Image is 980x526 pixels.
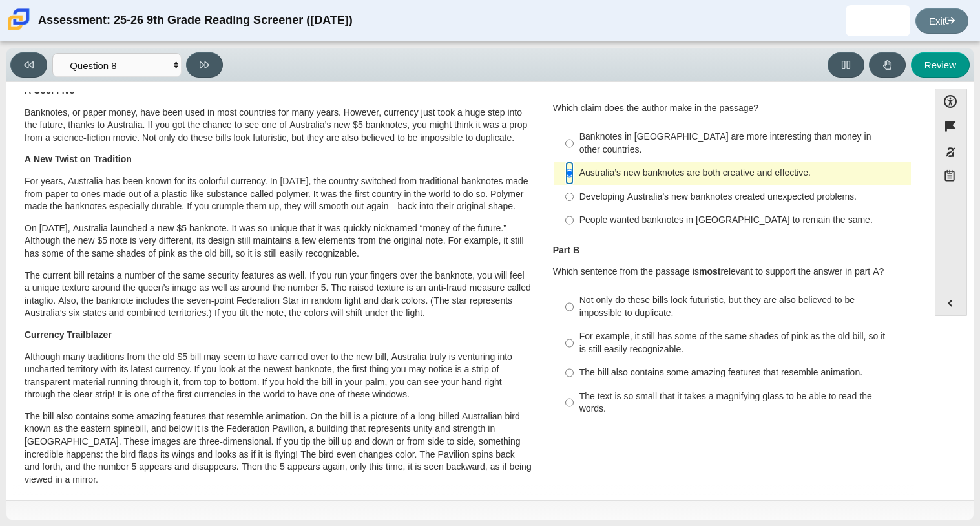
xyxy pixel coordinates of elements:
[579,191,906,204] div: Developing Australia’s new banknotes created unexpected problems.
[579,330,906,355] div: For example, it still has some of the same shades of pink as the old bill, so it is still easily ...
[915,8,968,34] a: Exit
[25,351,532,401] p: Although many traditions from the old $5 bill may seem to have carried over to the new bill, Aust...
[5,6,32,33] img: Carmen School of Science & Technology
[935,114,967,139] button: Flag item
[25,175,532,213] p: For years, Australia has been known for its colorful currency. In [DATE], the country switched fr...
[869,52,906,78] button: Raise Your Hand
[699,266,720,277] b: most
[25,269,532,320] p: The current bill retains a number of the same security features as well. If you run your fingers ...
[553,266,912,279] p: Which sentence from the passage is relevant to support the answer in part A?
[579,366,906,379] div: The bill also contains some amazing features that resemble animation.
[579,390,906,416] div: The text is so small that it takes a magnifying glass to be able to read the words.
[25,329,112,341] b: Currency Trailblazer
[25,410,532,487] p: The bill also contains some amazing features that resemble animation. On the bill is a picture of...
[553,102,912,115] p: Which claim does the author make in the passage?
[5,24,32,35] a: Carmen School of Science & Technology
[579,294,906,319] div: Not only do these bills look futuristic, but they are also believed to be impossible to duplicate.
[935,165,967,191] button: Notepad
[935,89,967,114] button: Open Accessibility Menu
[868,10,888,31] img: adan.perezdiaz.JfDmE7
[579,167,906,180] div: Australia’s new banknotes are both creative and effective.
[579,214,906,227] div: People wanted banknotes in [GEOGRAPHIC_DATA] to remain the same.
[911,52,970,78] button: Review
[25,222,532,260] p: On [DATE], Australia launched a new $5 banknote. It was so unique that it was quickly nicknamed “...
[579,131,906,156] div: Banknotes in [GEOGRAPHIC_DATA] are more interesting than money in other countries.
[25,107,532,145] p: Banknotes, or paper money, have been used in most countries for many years. However, currency jus...
[25,153,132,165] b: A New Twist on Tradition
[38,5,353,36] div: Assessment: 25-26 9th Grade Reading Screener ([DATE])
[935,140,967,165] button: Toggle response masking
[553,81,579,92] b: Part A
[935,291,966,315] button: Expand menu. Displays the button labels.
[553,244,579,256] b: Part B
[13,89,922,495] div: Assessment items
